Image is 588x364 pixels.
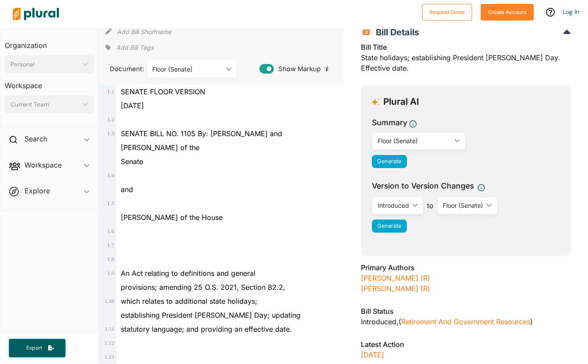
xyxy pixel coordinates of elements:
[116,43,154,52] span: Add Bill Tags
[10,60,79,69] div: Personal
[107,242,114,248] span: 1 . 7
[361,316,570,327] div: Introduced , ( )
[383,96,419,107] h3: Plural AI
[481,7,534,16] a: Create Account
[107,130,114,137] span: 1 . 3
[372,117,407,128] h3: Summary
[372,180,474,192] span: Version to Version Changes
[377,223,401,229] span: Generate
[107,256,114,262] span: 1 . 8
[5,73,94,92] h3: Workspace
[105,298,114,304] span: 1 . 10
[105,64,136,74] span: Document:
[20,344,48,352] span: Export
[107,172,114,179] span: 1 . 4
[378,201,409,210] div: Introduced
[361,350,570,360] p: [DATE]
[443,201,483,210] div: Floor (Senate)
[372,155,407,168] button: Generate
[401,317,530,326] a: Retirement and Government Resources
[323,65,331,73] div: Tooltip anchor
[105,41,154,54] div: Add tags
[372,220,407,233] button: Generate
[152,65,222,74] div: Floor (Senate)
[107,200,114,206] span: 1 . 5
[361,262,570,273] h3: Primary Authors
[371,27,419,38] span: Bill Details
[481,4,534,21] button: Create Account
[121,101,144,110] span: [DATE]
[274,64,321,74] span: Show Markup
[121,157,143,166] span: Senate
[121,213,223,222] span: [PERSON_NAME] of the House
[105,354,114,360] span: 1 . 13
[378,136,451,145] div: Floor (Senate)
[107,89,114,95] span: 1 . 1
[361,284,430,293] a: [PERSON_NAME] (R)
[121,269,255,278] span: An Act relating to definitions and general
[422,4,472,21] button: Request Demo
[121,311,301,319] span: establishing President [PERSON_NAME] Day; updating
[121,129,282,152] span: SENATE BILL NO. 1105 By: [PERSON_NAME] and [PERSON_NAME] of the
[121,283,285,292] span: provisions; amending 25 O.S. 2021, Section 82.2,
[117,24,171,38] button: Add Bill Shortname
[10,100,79,109] div: Current Team
[105,340,114,346] span: 1 . 12
[121,297,257,306] span: which relates to additional state holidays;
[361,42,570,52] h3: Bill Title
[563,8,579,16] a: Log In
[361,42,570,79] div: State holidays; establishing President [PERSON_NAME] Day. Effective date.
[361,339,570,350] h3: Latest Action
[121,325,292,333] span: statutory language; and providing an effective date.
[107,270,114,276] span: 1 . 9
[5,33,94,52] h3: Organization
[107,228,114,234] span: 1 . 6
[9,339,66,357] button: Export
[423,200,437,211] span: to
[361,306,570,316] h3: Bill Status
[121,185,133,194] span: and
[24,134,47,144] h2: Search
[377,158,401,165] span: Generate
[422,7,472,16] a: Request Demo
[121,87,205,96] span: SENATE FLOOR VERSION
[107,117,114,123] span: 1 . 2
[105,326,114,332] span: 1 . 11
[361,274,430,282] a: [PERSON_NAME] (R)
